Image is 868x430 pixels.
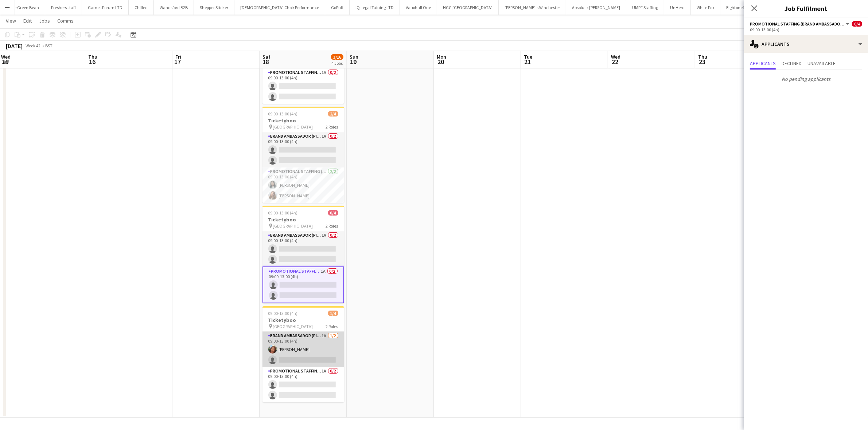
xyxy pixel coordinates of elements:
[262,332,344,367] app-card-role: Brand Ambassador (Pick up)1A1/209:00-13:00 (4h)[PERSON_NAME]
[45,43,52,48] div: BST
[262,117,344,124] h3: Ticketyboo
[349,58,358,66] span: 19
[750,21,845,27] span: Promotional Staffing (Brand Ambassadors)
[268,111,298,117] span: 09:00-13:00 (4h)
[331,60,343,66] div: 4 Jobs
[744,4,868,13] h3: Job Fulfilment
[744,35,868,53] div: Applicants
[626,0,664,15] button: UMPF Staffing
[698,54,707,60] span: Thu
[325,0,350,15] button: GoPuff
[262,132,344,167] app-card-role: Brand Ambassador (Pick up)1A0/209:00-13:00 (4h)
[523,58,532,66] span: 21
[328,210,338,216] span: 0/4
[524,54,532,60] span: Tue
[436,58,446,66] span: 20
[87,58,97,66] span: 16
[262,54,270,60] span: Sat
[807,61,836,66] span: Unavailable
[744,73,868,85] p: No pending applicants
[36,16,53,25] a: Jobs
[23,17,32,24] span: Edit
[750,61,776,66] span: Applicants
[328,111,338,117] span: 2/4
[57,17,74,24] span: Comms
[154,0,194,15] button: Wandsford B2B
[82,0,129,15] button: Games Forum LTD
[3,0,45,15] button: One Green Bean
[262,306,344,402] app-job-card: 09:00-13:00 (4h)1/4Ticketyboo [GEOGRAPHIC_DATA]2 RolesBrand Ambassador (Pick up)1A1/209:00-13:00 ...
[326,324,338,329] span: 2 Roles
[331,54,343,60] span: 3/16
[6,42,23,50] div: [DATE]
[129,0,154,15] button: Chilled
[691,0,720,15] button: White Fox
[262,206,344,303] app-job-card: 09:00-13:00 (4h)0/4Ticketyboo [GEOGRAPHIC_DATA]2 RolesBrand Ambassador (Pick up)1A0/209:00-13:00 ...
[3,16,19,25] a: View
[326,223,338,229] span: 2 Roles
[499,0,566,15] button: [PERSON_NAME]'s Winchester
[262,231,344,267] app-card-role: Brand Ambassador (Pick up)1A0/209:00-13:00 (4h)
[610,58,620,66] span: 22
[782,61,802,66] span: Declined
[24,43,42,48] span: Week 42
[273,124,313,130] span: [GEOGRAPHIC_DATA]
[262,317,344,323] h3: Ticketyboo
[6,17,16,24] span: View
[664,0,691,15] button: UnHerd
[350,0,400,15] button: IQ Legal Taining LTD
[262,107,344,203] app-job-card: 09:00-13:00 (4h)2/4Ticketyboo [GEOGRAPHIC_DATA]2 RolesBrand Ambassador (Pick up)1A0/209:00-13:00 ...
[88,54,97,60] span: Thu
[750,27,862,32] div: 09:00-13:00 (4h)
[262,267,344,303] app-card-role: Promotional Staffing (Brand Ambassadors)1A0/209:00-13:00 (4h)
[261,58,270,66] span: 18
[54,16,77,25] a: Comms
[39,17,50,24] span: Jobs
[611,54,620,60] span: Wed
[262,167,344,203] app-card-role: Promotional Staffing (Brand Ambassadors)2/209:00-13:00 (4h)[PERSON_NAME][PERSON_NAME]
[174,58,181,66] span: 17
[750,21,851,27] button: Promotional Staffing (Brand Ambassadors)
[273,223,313,229] span: [GEOGRAPHIC_DATA]
[852,21,862,27] span: 0/4
[20,16,35,25] a: Edit
[697,58,707,66] span: 23
[328,311,338,316] span: 1/4
[262,68,344,104] app-card-role: Promotional Staffing (Brand Ambassadors)1A0/209:00-13:00 (4h)
[268,311,298,316] span: 09:00-13:00 (4h)
[437,54,446,60] span: Mon
[234,0,325,15] button: [DEMOGRAPHIC_DATA] Choir Performance
[566,0,626,15] button: Absolut x [PERSON_NAME]
[720,0,755,15] button: Eightone600
[1,54,11,60] span: Wed
[262,367,344,402] app-card-role: Promotional Staffing (Brand Ambassadors)1A0/209:00-13:00 (4h)
[326,124,338,130] span: 2 Roles
[194,0,234,15] button: Shepper Sticker
[45,0,82,15] button: Freshers staff
[273,324,313,329] span: [GEOGRAPHIC_DATA]
[400,0,437,15] button: Vauxhall One
[175,54,181,60] span: Fri
[268,210,298,216] span: 09:00-13:00 (4h)
[350,54,358,60] span: Sun
[262,216,344,223] h3: Ticketyboo
[437,0,499,15] button: HGG [GEOGRAPHIC_DATA]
